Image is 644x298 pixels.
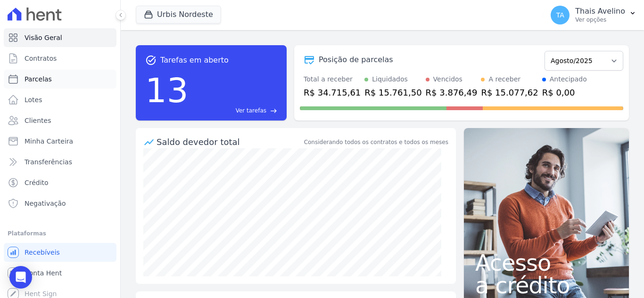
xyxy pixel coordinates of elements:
div: R$ 34.715,61 [304,86,361,99]
div: A receber [488,74,520,84]
span: Tarefas em aberto [160,55,229,66]
a: Parcelas [4,70,116,89]
span: Contratos [25,54,57,63]
a: Ver tarefas east [192,106,277,115]
div: Total a receber [304,74,361,84]
a: Visão Geral [4,28,116,47]
button: TA Thais Avelino Ver opções [543,2,644,28]
div: Liquidados [372,74,408,84]
span: Lotes [25,95,42,105]
a: Minha Carteira [4,132,116,151]
a: Contratos [4,49,116,68]
span: Minha Carteira [25,137,73,146]
div: R$ 3.876,49 [426,86,478,99]
button: Urbis Nordeste [136,6,221,24]
div: Considerando todos os contratos e todos os meses [304,138,448,146]
span: Clientes [25,116,51,125]
span: Recebíveis [25,248,60,257]
div: Open Intercom Messenger [9,266,32,289]
a: Conta Hent [4,264,116,282]
div: Vencidos [433,74,462,84]
span: Visão Geral [25,33,62,42]
div: Saldo devedor total [157,136,302,148]
a: Lotes [4,90,116,109]
div: Antecipado [550,74,587,84]
div: R$ 0,00 [542,86,587,99]
span: TA [556,12,564,18]
div: Posição de parcelas [319,54,393,65]
span: Parcelas [25,74,52,84]
span: Acesso [475,251,618,274]
span: Ver tarefas [236,106,266,115]
span: Negativação [25,199,66,208]
a: Crédito [4,173,116,192]
span: east [270,107,277,114]
span: a crédito [475,274,618,297]
span: task_alt [145,55,157,66]
span: Crédito [25,178,49,187]
a: Transferências [4,153,116,171]
p: Thais Avelino [575,7,625,16]
div: R$ 15.761,50 [364,86,421,99]
a: Clientes [4,111,116,130]
a: Recebíveis [4,243,116,262]
div: R$ 15.077,62 [481,86,538,99]
span: Conta Hent [25,268,62,278]
p: Ver opções [575,16,625,24]
div: 13 [145,66,189,115]
a: Negativação [4,194,116,213]
div: Plataformas [8,228,113,239]
span: Transferências [25,157,72,167]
